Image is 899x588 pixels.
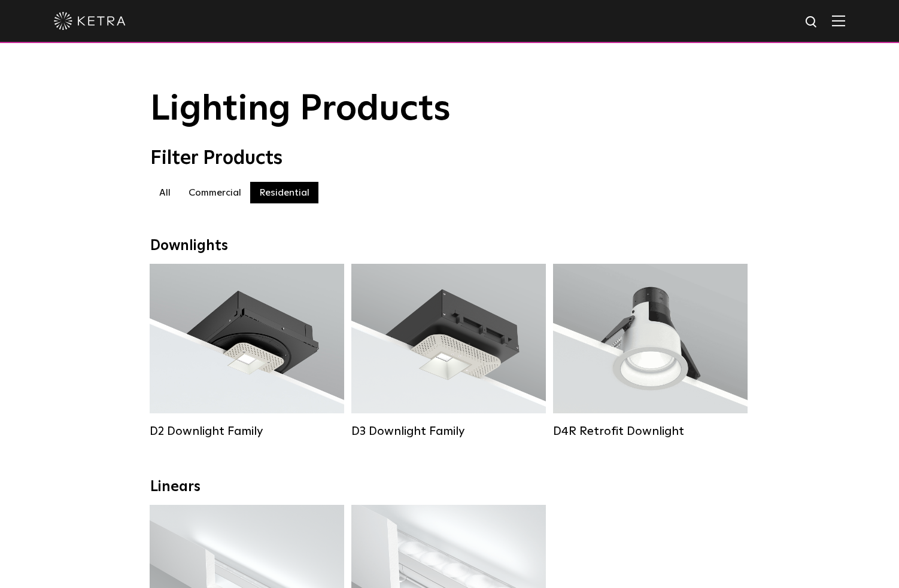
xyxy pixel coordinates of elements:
label: All [150,182,180,203]
div: D2 Downlight Family [150,424,344,438]
img: Hamburger%20Nav.svg [832,15,845,26]
span: Lighting Products [150,92,451,127]
div: D3 Downlight Family [351,424,546,438]
a: D4R Retrofit Downlight Lumen Output:800Colors:White / BlackBeam Angles:15° / 25° / 40° / 60°Watta... [553,264,748,438]
label: Commercial [180,182,250,203]
label: Residential [250,182,318,203]
div: D4R Retrofit Downlight [553,424,748,438]
a: D2 Downlight Family Lumen Output:1200Colors:White / Black / Gloss Black / Silver / Bronze / Silve... [150,264,344,438]
a: D3 Downlight Family Lumen Output:700 / 900 / 1100Colors:White / Black / Silver / Bronze / Paintab... [351,264,546,438]
div: Linears [150,479,749,496]
div: Downlights [150,237,749,255]
img: search icon [804,15,819,30]
img: ketra-logo-2019-white [54,12,126,30]
div: Filter Products [150,147,749,170]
